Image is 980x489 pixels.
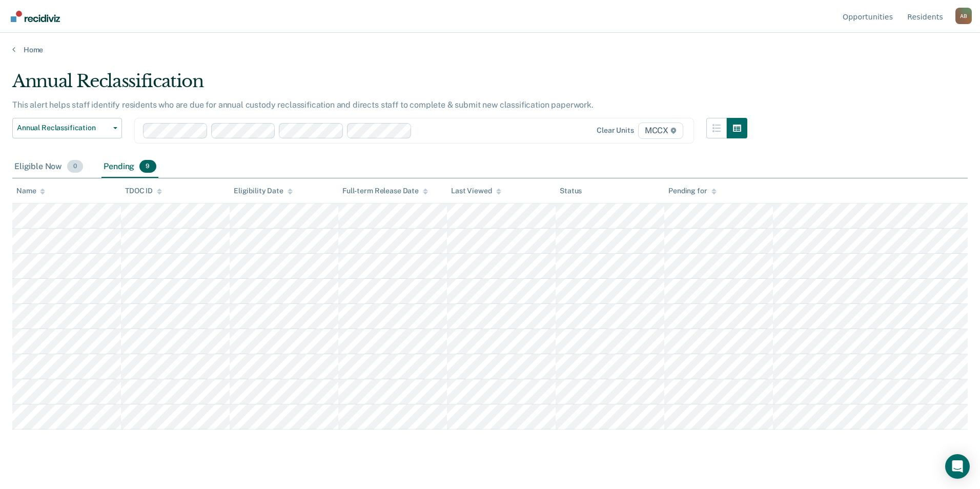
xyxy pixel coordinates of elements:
img: Recidiviz [11,11,60,22]
a: Home [12,45,968,54]
div: A B [955,8,972,24]
button: Annual Reclassification [12,118,122,138]
div: Last Viewed [451,187,501,195]
div: Status [560,187,582,195]
div: Annual Reclassification [12,71,747,100]
span: 9 [139,160,156,173]
button: Profile dropdown button [955,8,972,24]
div: Open Intercom Messenger [945,454,970,479]
span: MCCX [638,123,683,139]
p: This alert helps staff identify residents who are due for annual custody reclassification and dir... [12,100,594,110]
div: Name [16,187,45,195]
div: Pending for [668,187,716,195]
span: 0 [67,160,83,173]
div: TDOC ID [125,187,162,195]
div: Pending9 [101,156,158,178]
div: Full-term Release Date [342,187,428,195]
div: Eligibility Date [234,187,293,195]
div: Eligible Now0 [12,156,85,178]
div: Clear units [597,126,634,135]
span: Annual Reclassification [17,124,109,132]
